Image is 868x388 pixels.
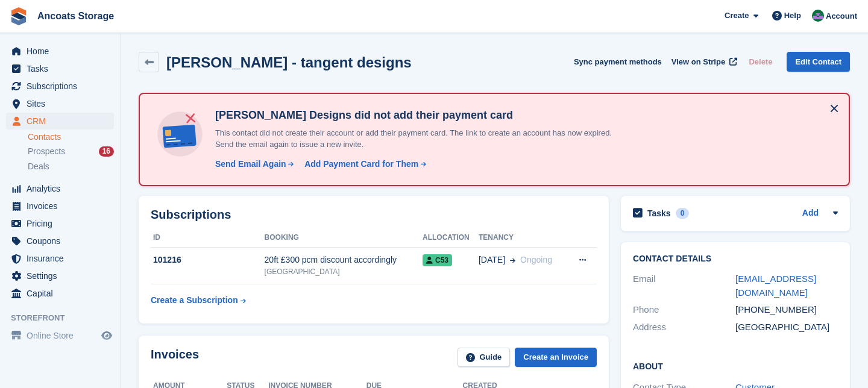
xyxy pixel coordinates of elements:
span: Settings [27,268,99,284]
span: Insurance [27,250,99,267]
a: menu [6,215,114,232]
div: Email [633,272,735,299]
a: Ancoats Storage [33,6,119,26]
span: Storefront [11,312,120,324]
div: Address [633,321,735,334]
a: [EMAIL_ADDRESS][DOMAIN_NAME] [735,274,816,298]
th: Allocation [423,228,479,248]
a: menu [6,327,114,344]
button: Sync payment methods [574,52,662,72]
div: [GEOGRAPHIC_DATA] [735,321,838,334]
th: Booking [265,228,423,248]
a: View on Stripe [667,52,740,72]
span: Subscriptions [27,78,99,95]
span: Capital [27,285,99,302]
span: View on Stripe [671,56,725,68]
a: menu [6,43,114,60]
div: Phone [633,303,735,317]
div: 101216 [151,254,265,266]
span: Analytics [27,180,99,197]
a: menu [6,78,114,95]
div: Send Email Again [215,158,286,171]
div: Add Payment Card for Them [304,158,418,171]
h2: Contact Details [633,254,838,264]
a: menu [6,285,114,302]
span: CRM [27,113,99,130]
a: Deals [28,160,114,173]
span: Online Store [27,327,99,344]
span: Tasks [27,60,99,77]
a: menu [6,95,114,112]
a: menu [6,180,114,197]
span: Home [27,43,99,60]
a: menu [6,113,114,130]
h2: [PERSON_NAME] - tangent designs [166,54,412,70]
span: Help [784,10,801,22]
button: Delete [744,52,777,72]
a: Contacts [28,131,114,143]
span: Sites [27,95,99,112]
a: Prospects 16 [28,145,114,158]
span: Pricing [27,215,99,232]
h2: Invoices [151,348,199,368]
p: This contact did not create their account or add their payment card. The link to create an accoun... [210,127,632,151]
div: [GEOGRAPHIC_DATA] [265,266,423,277]
h2: Tasks [647,208,671,219]
a: menu [6,60,114,77]
div: 0 [676,208,690,219]
span: Account [826,10,857,22]
a: Add Payment Card for Them [300,158,427,171]
a: Create an Invoice [515,348,597,368]
div: Create a Subscription [151,294,238,307]
span: [DATE] [479,254,505,266]
a: Edit Contact [787,52,850,72]
div: 16 [99,146,114,157]
span: Invoices [27,198,99,214]
span: Deals [28,161,49,172]
a: Add [802,207,819,221]
img: no-card-linked-e7822e413c904bf8b177c4d89f31251c4716f9871600ec3ca5bfc59e148c83f4.svg [154,108,206,160]
th: Tenancy [479,228,567,248]
a: menu [6,268,114,284]
h4: [PERSON_NAME] Designs did not add their payment card [210,108,632,122]
div: [PHONE_NUMBER] [735,303,838,317]
th: ID [151,228,265,248]
span: Prospects [28,146,65,157]
img: stora-icon-8386f47178a22dfd0bd8f6a31ec36ba5ce8667c1dd55bd0f319d3a0aa187defe.svg [10,7,28,25]
span: Coupons [27,233,99,249]
a: Preview store [99,328,114,343]
span: C53 [423,254,452,266]
h2: Subscriptions [151,208,597,222]
div: 20ft £300 pcm discount accordingly [265,254,423,266]
a: Create a Subscription [151,289,246,311]
a: menu [6,250,114,267]
span: Create [725,10,749,22]
a: menu [6,198,114,214]
h2: About [633,360,838,372]
a: menu [6,233,114,249]
span: Ongoing [520,255,552,264]
a: Guide [458,348,511,368]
